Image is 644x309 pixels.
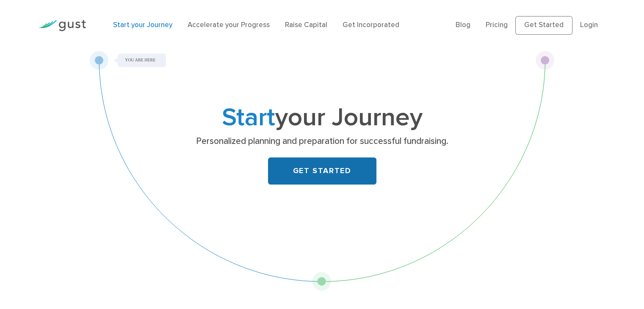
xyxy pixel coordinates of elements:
a: Accelerate your Progress [188,21,270,29]
a: Get Started [515,16,572,35]
a: Start your Journey [113,21,172,29]
a: Get Incorporated [343,21,399,29]
a: Raise Capital [285,21,327,29]
a: Login [580,21,598,29]
a: GET STARTED [268,157,376,185]
img: Gust Logo [39,20,86,31]
h1: your Journey [155,106,489,130]
p: Personalized planning and preparation for successful fundraising. [158,135,486,147]
a: Pricing [486,21,508,29]
span: Start [222,102,275,132]
a: Blog [456,21,470,29]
